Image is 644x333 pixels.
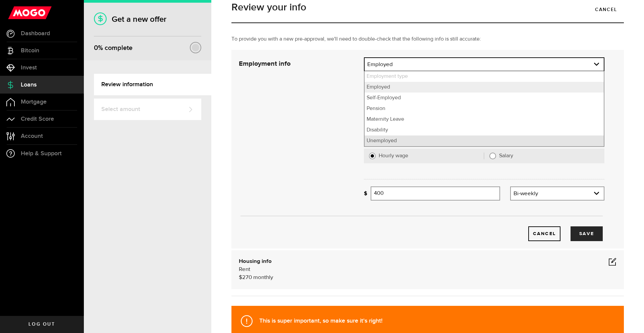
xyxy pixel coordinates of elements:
[365,135,604,146] li: Unemployed
[239,275,242,280] span: $
[21,31,50,37] span: Dashboard
[489,153,496,159] input: Salary
[499,153,599,159] label: Salary
[21,99,47,105] span: Mortgage
[242,275,252,280] span: 270
[94,14,201,24] h1: Get a new offer
[365,114,604,125] li: Maternity Leave
[21,151,62,157] span: Help & Support
[231,35,624,43] p: To provide you with a new pre-approval, we'll need to double-check that the following info is sti...
[5,3,25,23] button: Open LiveChat chat widget
[365,93,604,103] li: Self-Employed
[528,226,560,241] button: Cancel
[365,71,604,82] li: Employment type
[239,267,250,272] span: Rent
[571,226,603,241] button: Save
[588,2,624,16] a: Cancel
[369,153,376,159] input: Hourly wage
[21,133,43,139] span: Account
[231,2,624,12] h1: Review your info
[379,153,484,159] label: Hourly wage
[259,317,382,324] strong: This is super important, so make sure it's right!
[511,187,604,200] a: expand select
[365,125,604,135] li: Disability
[94,42,132,54] div: % complete
[21,48,39,54] span: Bitcoin
[253,275,273,280] span: monthly
[365,103,604,114] li: Pension
[29,322,55,327] span: Log out
[21,65,37,71] span: Invest
[21,116,54,122] span: Credit Score
[365,82,604,93] li: Employed
[94,99,201,120] a: Select amount
[365,58,604,71] a: expand select
[239,259,272,264] b: Housing info
[239,60,290,67] strong: Employment info
[94,44,98,52] span: 0
[21,82,37,88] span: Loans
[94,74,211,95] a: Review information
